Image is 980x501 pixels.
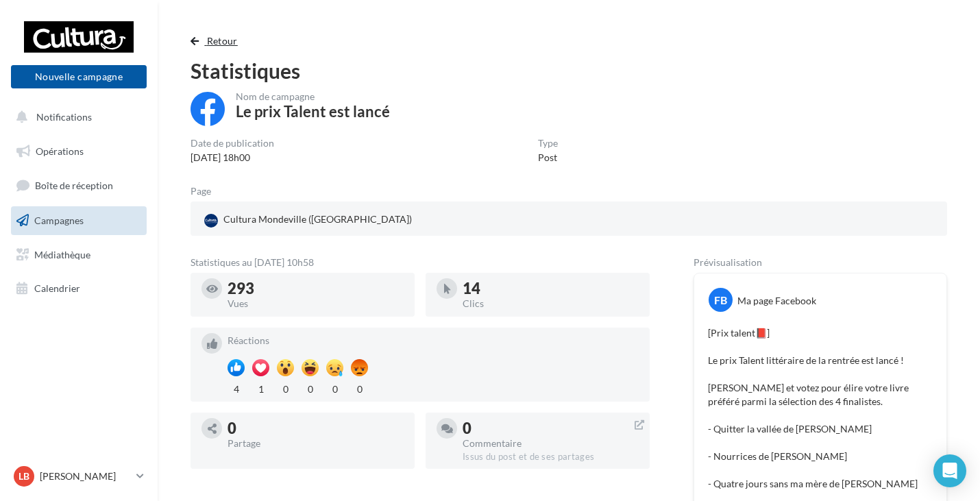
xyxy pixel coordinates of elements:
[709,288,733,312] div: FB
[252,380,269,396] div: 1
[538,138,558,148] div: Type
[8,241,149,269] a: Médiathèque
[463,299,639,308] div: Clics
[8,171,149,200] a: Boîte de réception
[201,210,415,230] div: Cultura Mondeville ([GEOGRAPHIC_DATA])
[207,35,238,47] span: Retour
[737,294,816,308] div: Ma page Facebook
[11,463,147,489] a: LB [PERSON_NAME]
[463,421,639,436] div: 0
[228,439,404,448] div: Partage
[8,206,149,235] a: Campagnes
[34,215,84,226] span: Campagnes
[191,138,274,148] div: Date de publication
[228,380,245,396] div: 4
[8,137,149,166] a: Opérations
[228,281,404,296] div: 293
[302,380,319,396] div: 0
[191,33,243,49] button: Retour
[228,421,404,436] div: 0
[463,281,639,296] div: 14
[191,258,650,267] div: Statistiques au [DATE] 10h58
[36,111,92,123] span: Notifications
[694,258,947,267] div: Prévisualisation
[191,60,947,81] div: Statistiques
[34,282,80,294] span: Calendrier
[463,451,639,463] div: Issus du post et de ses partages
[19,469,29,483] span: LB
[8,103,144,132] button: Notifications
[277,380,294,396] div: 0
[933,454,966,487] div: Open Intercom Messenger
[236,104,390,119] div: Le prix Talent est lancé
[35,180,113,191] span: Boîte de réception
[201,210,446,230] a: Cultura Mondeville ([GEOGRAPHIC_DATA])
[228,299,404,308] div: Vues
[11,65,147,88] button: Nouvelle campagne
[351,380,368,396] div: 0
[228,336,639,345] div: Réactions
[8,274,149,303] a: Calendrier
[236,92,390,101] div: Nom de campagne
[40,469,131,483] p: [PERSON_NAME]
[36,145,84,157] span: Opérations
[191,151,274,164] div: [DATE] 18h00
[538,151,558,164] div: Post
[191,186,222,196] div: Page
[326,380,343,396] div: 0
[463,439,639,448] div: Commentaire
[34,248,90,260] span: Médiathèque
